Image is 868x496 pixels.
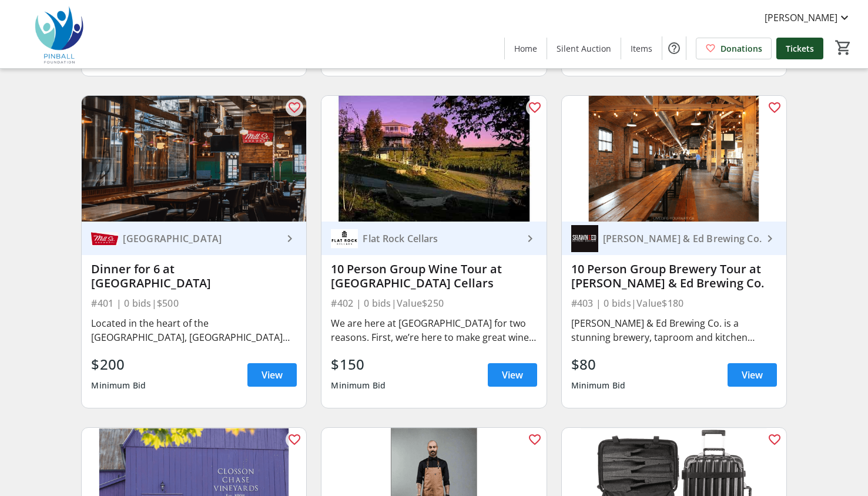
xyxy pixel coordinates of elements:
span: Tickets [786,42,814,55]
span: Items [631,42,652,55]
img: Dinner for 6 at Mill Street Brew Pub [82,96,306,222]
mat-icon: favorite_outline [287,433,301,447]
a: Flat Rock CellarsFlat Rock Cellars [321,222,546,255]
div: #401 | 0 bids | $500 [91,295,297,311]
img: 10 Person Group Wine Tour at Flat Rock Cellars [321,96,546,222]
div: [GEOGRAPHIC_DATA] [118,233,283,244]
a: View [728,363,777,387]
div: $150 [331,354,386,375]
mat-icon: favorite_outline [528,100,542,115]
a: Shawn & Ed Brewing Co.[PERSON_NAME] & Ed Brewing Co. [562,222,786,255]
div: #403 | 0 bids | Value $180 [571,295,777,311]
a: Mill Street Brewery[GEOGRAPHIC_DATA] [82,222,306,255]
div: Minimum Bid [571,375,626,396]
a: View [488,363,537,387]
img: Flat Rock Cellars [331,225,358,252]
button: [PERSON_NAME] [755,8,861,27]
mat-icon: favorite_outline [287,100,301,115]
img: Mill Street Brewery [91,225,118,252]
div: [PERSON_NAME] & Ed Brewing Co. [598,233,763,244]
span: View [262,368,283,382]
button: Cart [833,37,854,58]
div: Flat Rock Cellars [358,233,522,244]
a: Items [621,38,662,59]
a: Silent Auction [547,38,621,59]
span: View [502,368,523,382]
div: $200 [91,354,146,375]
mat-icon: keyboard_arrow_right [283,232,297,246]
mat-icon: favorite_outline [768,433,782,447]
div: 10 Person Group Brewery Tour at [PERSON_NAME] & Ed Brewing Co. [571,262,777,290]
div: Dinner for 6 at [GEOGRAPHIC_DATA] [91,262,297,290]
div: #402 | 0 bids | Value $250 [331,295,537,311]
mat-icon: favorite_outline [528,433,542,447]
img: Pinball Foundation 's Logo [7,5,112,63]
a: Donations [696,38,772,59]
span: Donations [720,42,762,55]
div: Minimum Bid [331,375,386,396]
div: Located in the heart of the [GEOGRAPHIC_DATA], [GEOGRAPHIC_DATA] operates out of the [GEOGRAPHIC_... [91,316,297,344]
div: 10 Person Group Wine Tour at [GEOGRAPHIC_DATA] Cellars [331,262,537,290]
div: Minimum Bid [91,375,146,396]
div: $80 [571,354,626,375]
a: Tickets [776,38,823,59]
span: Home [514,42,537,55]
span: View [742,368,763,382]
span: [PERSON_NAME] [765,11,837,25]
mat-icon: keyboard_arrow_right [763,232,777,246]
mat-icon: favorite_outline [768,100,782,115]
img: 10 Person Group Brewery Tour at Shawn & Ed Brewing Co. [562,96,786,222]
mat-icon: keyboard_arrow_right [523,232,537,246]
a: View [247,363,297,387]
div: [PERSON_NAME] & Ed Brewing Co. is a stunning brewery, taproom and kitchen located in the heart of... [571,316,777,344]
div: We are here at [GEOGRAPHIC_DATA] for two reasons. First, we’re here to make great wine. Second, w... [331,316,537,344]
button: Help [662,36,686,60]
img: Shawn & Ed Brewing Co. [571,225,598,252]
span: Silent Auction [557,42,611,55]
a: Home [505,38,547,59]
